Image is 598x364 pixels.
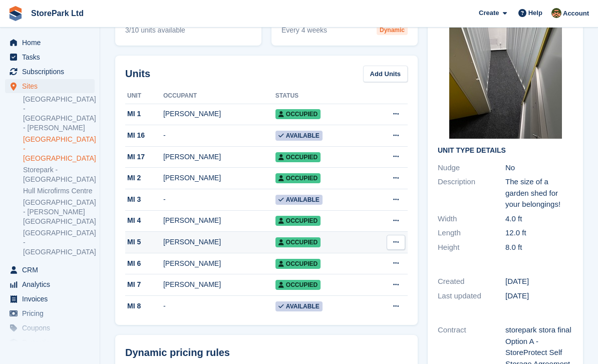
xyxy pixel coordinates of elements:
span: Pricing [22,306,82,320]
td: - [163,189,275,211]
span: Occupied [275,259,321,269]
span: Every 4 weeks [281,25,408,36]
span: Occupied [275,173,321,183]
div: Description [438,176,505,210]
span: Available [275,195,323,205]
span: Occupied [275,280,321,290]
h2: Units [125,66,150,81]
a: [GEOGRAPHIC_DATA] - [GEOGRAPHIC_DATA] [23,135,95,163]
div: 4.0 ft [505,213,573,225]
div: Width [438,213,505,225]
span: Help [528,8,542,18]
a: menu [5,263,95,277]
a: menu [5,335,95,349]
span: Sites [22,79,82,93]
span: Available [275,301,323,311]
h2: Unit Type details [438,147,573,155]
div: [PERSON_NAME] [163,109,275,119]
span: Occupied [275,152,321,162]
div: [PERSON_NAME] [163,258,275,269]
a: menu [5,65,95,79]
a: [GEOGRAPHIC_DATA] - [PERSON_NAME][GEOGRAPHIC_DATA] [23,198,95,226]
div: MI 5 [125,237,163,247]
div: 8.0 ft [505,242,573,253]
div: [DATE] [505,276,573,287]
div: Dynamic [377,25,408,35]
span: Invoices [22,292,82,306]
div: Height [438,242,505,253]
td: - [163,125,275,147]
a: Add Units [363,66,408,82]
div: MI 7 [125,279,163,290]
span: Analytics [22,277,82,291]
th: Unit [125,88,163,104]
a: [GEOGRAPHIC_DATA] - [GEOGRAPHIC_DATA] - [PERSON_NAME] [23,95,95,133]
div: Dynamic pricing rules [125,345,408,360]
div: MI 16 [125,130,163,141]
a: menu [5,306,95,320]
div: Created [438,276,505,287]
span: Tasks [22,50,82,64]
div: [PERSON_NAME] [163,215,275,226]
div: Last updated [438,290,505,302]
span: Occupied [275,216,321,226]
div: 12.0 ft [505,227,573,239]
div: MI 2 [125,173,163,183]
div: MI 6 [125,258,163,269]
div: MI 17 [125,152,163,162]
span: CRM [22,263,82,277]
div: Nudge [438,162,505,174]
a: menu [5,36,95,50]
a: StorePark Ltd [27,5,88,22]
div: [PERSON_NAME] [163,237,275,247]
th: Occupant [163,88,275,104]
a: menu [5,79,95,93]
div: MI 1 [125,109,163,119]
div: MI 3 [125,194,163,205]
div: [PERSON_NAME] [163,279,275,290]
span: Account [563,9,589,19]
a: Storepark - [GEOGRAPHIC_DATA] [23,165,95,184]
span: Protection [22,335,82,349]
a: menu [5,277,95,291]
td: - [163,296,275,317]
span: Subscriptions [22,65,82,79]
a: Hull Microfirms Centre [23,186,95,196]
div: No [505,162,573,174]
a: menu [5,292,95,306]
span: Occupied [275,237,321,247]
div: MI 8 [125,301,163,311]
span: Occupied [275,109,321,119]
span: Available [275,131,323,141]
a: [GEOGRAPHIC_DATA] - [GEOGRAPHIC_DATA] [23,228,95,257]
th: Status [275,88,367,104]
span: 3/10 units available [125,25,251,36]
img: stora-icon-8386f47178a22dfd0bd8f6a31ec36ba5ce8667c1dd55bd0f319d3a0aa187defe.svg [8,6,23,21]
div: Length [438,227,505,239]
div: [PERSON_NAME] [163,152,275,162]
span: Home [22,36,82,50]
div: [PERSON_NAME] [163,173,275,183]
div: MI 4 [125,215,163,226]
span: Create [479,8,499,18]
img: Mark Butters [551,8,561,18]
div: The size of a garden shed for your belongings! [505,176,573,210]
span: Coupons [22,321,82,335]
a: menu [5,50,95,64]
a: menu [5,321,95,335]
div: [DATE] [505,290,573,302]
